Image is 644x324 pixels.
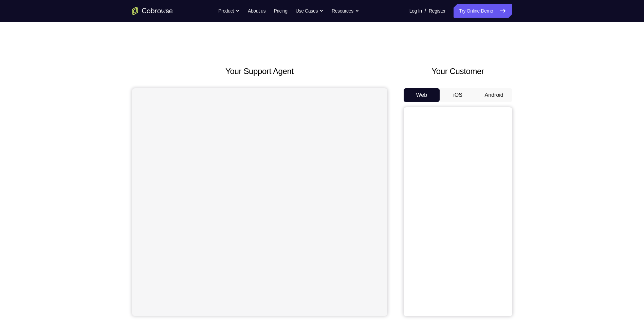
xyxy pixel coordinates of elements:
a: About us [248,4,265,18]
h2: Your Customer [404,65,512,77]
button: Resources [332,4,359,18]
iframe: Agent [132,88,387,316]
button: Web [404,88,440,102]
button: iOS [440,88,476,102]
h2: Your Support Agent [132,65,387,77]
a: Try Online Demo [454,4,512,18]
a: Go to the home page [132,7,173,15]
button: Use Cases [296,4,324,18]
button: Product [218,4,240,18]
a: Pricing [274,4,287,18]
a: Register [429,4,445,18]
a: Log In [409,4,422,18]
span: / [425,7,426,15]
button: Android [476,88,512,102]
